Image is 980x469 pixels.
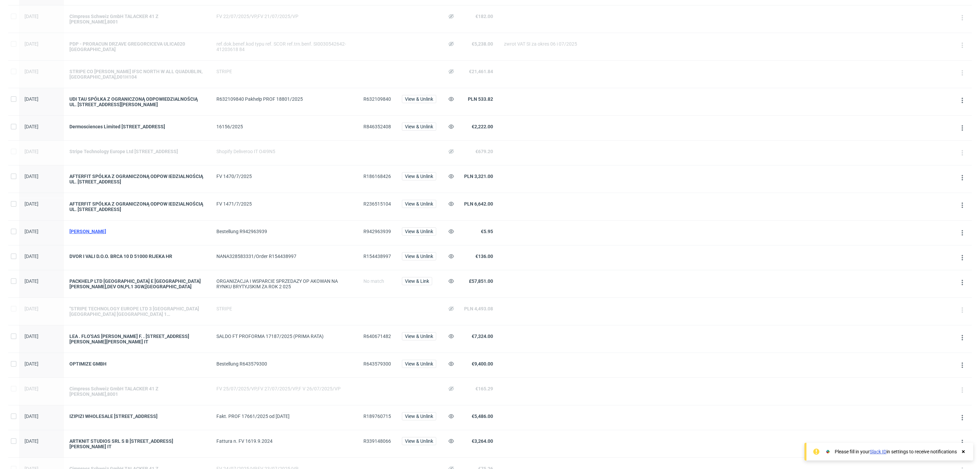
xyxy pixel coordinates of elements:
a: AFTERFIT SPÓŁKA Z OGRANICZONĄ ODPOW IEDZIALNOŚCIĄ UL. [STREET_ADDRESS] [69,174,206,184]
div: NANA328583331/Order R154438997 [216,254,353,259]
span: [DATE] [24,306,38,311]
span: R189760715 [363,414,391,419]
div: STRIPE [216,69,353,74]
span: [DATE] [24,14,38,19]
div: 16156/2025 [216,124,353,129]
a: "STRIPE TECHNOLOGY EUROPE LTD 3 [GEOGRAPHIC_DATA] [GEOGRAPHIC_DATA] [GEOGRAPHIC_DATA] 1 [GEOGRAPH... [69,306,206,317]
span: R942963939 [363,229,391,234]
div: SALDO FT PROFORMA 17187/2025 (PRIMA RATA) [216,334,353,339]
a: View & Unlink [402,438,436,444]
a: STRIPE CO [PERSON_NAME] IFSC NORTH W ALL QUADUBLIN,[GEOGRAPHIC_DATA],D01H104 [69,69,206,80]
a: UDI TAU SPÓŁKA Z OGRANICZONĄ ODPOWIEDZIALNOŚCIĄ UL. [STREET_ADDRESS][PERSON_NAME] [69,96,206,107]
span: PLN 6,642.00 [464,201,493,207]
div: Fakt. PROF 17661/2025 od [DATE] [216,414,353,419]
img: Slack [824,448,831,455]
span: View & Unlink [405,174,433,179]
span: No match [363,278,384,284]
div: FV 1470/7/2025 [216,174,353,179]
span: View & Unlink [405,201,433,206]
button: View & Unlink [402,200,436,208]
span: £57,851.00 [469,278,493,284]
span: PLN 3,321.00 [464,174,493,179]
div: STRIPE [216,306,353,311]
div: R632109840 Pakhelp PROF 18801/2025 [216,96,353,102]
span: R643579300 [363,361,391,367]
span: View & Unlink [405,229,433,234]
button: View & Unlink [402,123,436,131]
a: Stripe Technology Europe Ltd [STREET_ADDRESS] [69,149,206,154]
div: FV 22/07/2025/VP,FV 21/07/2025/VP [216,14,353,19]
a: PDP - PRORACUN DRZAVE GREGORCICEVA ULICA020 [GEOGRAPHIC_DATA] [69,41,206,52]
button: View & Unlink [402,332,436,340]
span: [DATE] [24,438,38,444]
span: €2,222.00 [472,124,493,129]
span: R640671482 [363,334,391,339]
span: €5,486.00 [472,414,493,419]
div: Please fill in your in settings to receive notifications [835,448,957,455]
button: View & Unlink [402,360,436,368]
span: R154438997 [363,254,391,259]
span: [DATE] [24,229,38,234]
span: [DATE] [24,174,38,179]
a: View & Unlink [402,229,436,234]
span: View & Unlink [405,414,433,419]
a: PACKHELP LTD [GEOGRAPHIC_DATA] E [GEOGRAPHIC_DATA][PERSON_NAME],DEV ON,PL1 3GW,[GEOGRAPHIC_DATA] [69,278,206,289]
a: AFTERFIT SPÓŁKA Z OGRANICZONĄ ODPOW IEDZIALNOŚCIĄ UL. [STREET_ADDRESS] [69,201,206,212]
a: Slack ID [870,449,886,454]
div: Shopify Deliveroo IT O4I9N5 [216,149,353,154]
a: View & Unlink [402,254,436,259]
span: €21,461.84 [469,69,493,74]
a: OPTIMIZE GMBH [69,361,206,367]
div: Bestellung R942963939 [216,229,353,234]
span: [DATE] [24,361,38,367]
span: €165.29 [475,386,493,391]
div: IZIPIZI WHOLESALE [STREET_ADDRESS] [69,414,206,419]
div: ARTKNIT STUDIOS SRL S B [STREET_ADDRESS][PERSON_NAME] IT [69,438,206,449]
a: View & Unlink [402,361,436,367]
button: View & Unlink [402,252,436,260]
span: R339148066 [363,438,391,444]
a: View & Unlink [402,174,436,179]
span: [DATE] [24,69,38,74]
div: FV 25/07/2025/VP,FV 27/07/2025/VP,F V 26/07/2025/VP [216,386,353,391]
div: Fattura n. FV 1619.9.2024 [216,438,353,444]
span: [DATE] [24,414,38,419]
span: €5.95 [481,229,493,234]
a: [PERSON_NAME] [69,229,206,234]
a: Cimpress Schweiz GmbH TALACKER 41 Z [PERSON_NAME],8001 [69,14,206,25]
div: LEA . FLO'SAS [PERSON_NAME] F. . [STREET_ADDRESS][PERSON_NAME][PERSON_NAME] IT [69,334,206,344]
button: View & Unlink [402,412,436,420]
span: View & Unlink [405,439,433,443]
button: View & Unlink [402,437,436,445]
a: View & Unlink [402,334,436,339]
a: Dermosciences Limited [STREET_ADDRESS] [69,124,206,129]
span: R632109840 [363,96,391,102]
div: Cimpress Schweiz GmbH TALACKER 41 Z [PERSON_NAME],8001 [69,386,206,397]
span: R186168426 [363,174,391,179]
button: View & Unlink [402,227,436,236]
button: View & Unlink [402,95,436,103]
span: View & Link [405,279,429,284]
span: [DATE] [24,254,38,259]
span: R846352408 [363,124,391,129]
div: ref.dok.benef.kod typu ref. SCOR ref.trn.benf. SI0030542642-41203618 84 [216,41,353,52]
span: €9,400.00 [472,361,493,367]
a: View & Link [402,278,432,284]
a: DVOR I VALI D.O.O. BRCA 10 D 51000 RIJEKA HR [69,254,206,259]
div: ORGANIZACJA I WSPARCIE SPRZEDAZY OP AKOWAN NA RYNKU BRYTYJSKIM ZA ROK 2 025 [216,278,353,289]
div: zwrot VAT SI za okres 06 i 07/2025 [504,41,577,47]
span: View & Unlink [405,124,433,129]
span: [DATE] [24,124,38,129]
span: PLN 4,493.08 [464,306,493,311]
span: €679.20 [475,149,493,154]
span: [DATE] [24,334,38,339]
